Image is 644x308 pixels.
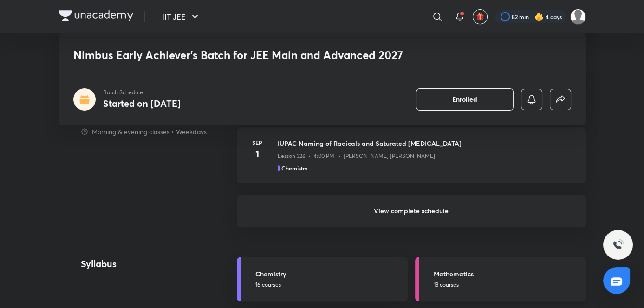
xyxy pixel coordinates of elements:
[248,147,267,161] h4: 1
[281,164,307,172] h5: Chemistry
[59,10,133,21] img: Company Logo
[415,257,586,301] a: Mathematics13 courses
[73,48,437,62] h1: Nimbus Early Achiever’s Batch for JEE Main and Advanced 2027
[476,13,484,21] img: avatar
[237,127,586,195] a: Sep1IUPAC Naming of Radicals and Saturated [MEDICAL_DATA]Lesson 326 • 4:00 PM • [PERSON_NAME] [PE...
[103,88,181,97] p: Batch Schedule
[92,127,207,137] p: Morning & evening classes • Weekdays
[248,138,267,147] h6: Sep
[278,138,575,148] h3: IUPAC Naming of Radicals and Saturated [MEDICAL_DATA]
[255,269,402,279] h5: Chemistry
[237,195,586,227] h6: View complete schedule
[612,239,624,250] img: ttu
[81,257,207,271] h4: Syllabus
[452,95,477,104] span: Enrolled
[59,10,133,24] a: Company Logo
[416,88,514,111] button: Enrolled
[255,281,402,289] p: 16 courses
[570,9,586,25] img: SUBHRANGSU DAS
[237,257,408,301] a: Chemistry16 courses
[534,12,544,21] img: streak
[473,9,488,24] button: avatar
[156,7,206,26] button: IIT JEE
[434,281,580,289] p: 13 courses
[278,152,435,160] p: Lesson 326 • 4:00 PM • [PERSON_NAME] [PERSON_NAME]
[103,97,181,110] h4: Started on [DATE]
[434,269,580,279] h5: Mathematics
